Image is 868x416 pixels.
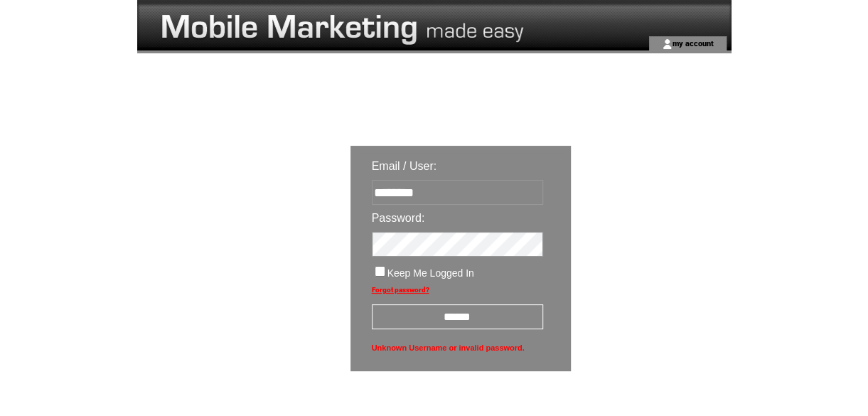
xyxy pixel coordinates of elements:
img: account_icon.gif [662,38,673,50]
span: Email / User: [372,160,437,172]
a: my account [673,38,714,48]
a: Forgot password? [372,286,429,294]
span: Unknown Username or invalid password. [372,340,543,356]
span: Password: [372,212,425,224]
span: Keep Me Logged In [387,267,474,279]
